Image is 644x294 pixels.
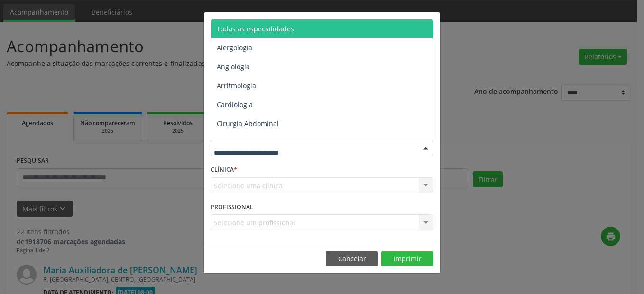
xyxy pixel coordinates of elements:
span: Todas as especialidades [217,24,294,33]
label: CLÍNICA [211,163,237,177]
span: Cirurgia Abdominal [217,119,279,128]
label: PROFISSIONAL [211,200,253,214]
h5: Relatório de agendamentos [211,19,319,31]
span: Cirurgia Bariatrica [217,138,275,147]
span: Cardiologia [217,100,253,109]
button: Cancelar [326,251,378,267]
span: Alergologia [217,43,252,52]
span: Arritmologia [217,81,256,90]
button: Close [421,12,440,36]
span: Angiologia [217,62,250,71]
button: Imprimir [381,251,433,267]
